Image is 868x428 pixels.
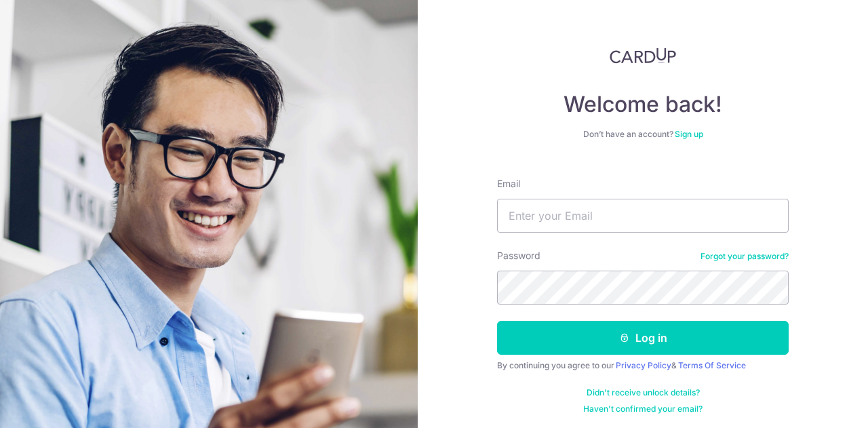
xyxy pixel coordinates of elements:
input: Enter your Email [497,199,789,233]
label: Email [497,177,520,191]
a: Forgot your password? [701,251,789,262]
h4: Welcome back! [497,91,789,118]
img: CardUp Logo [610,47,676,64]
a: Terms Of Service [678,360,746,370]
a: Privacy Policy [616,360,671,370]
div: By continuing you agree to our & [497,360,789,371]
label: Password [497,249,540,262]
div: Don’t have an account? [497,129,789,140]
button: Log in [497,321,789,355]
a: Haven't confirmed your email? [583,404,703,414]
a: Didn't receive unlock details? [587,387,700,398]
a: Sign up [675,129,703,139]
